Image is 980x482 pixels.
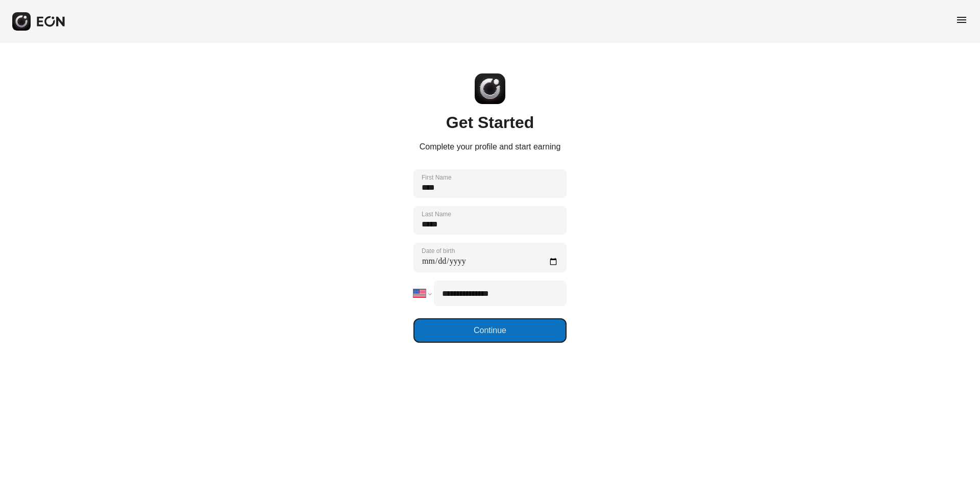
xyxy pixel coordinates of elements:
[422,173,452,182] label: First Name
[420,141,561,153] p: Complete your profile and start earning
[413,318,567,343] button: Continue
[422,247,455,255] label: Date of birth
[420,116,561,129] h1: Get Started
[955,14,968,26] span: menu
[422,210,451,218] label: Last Name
